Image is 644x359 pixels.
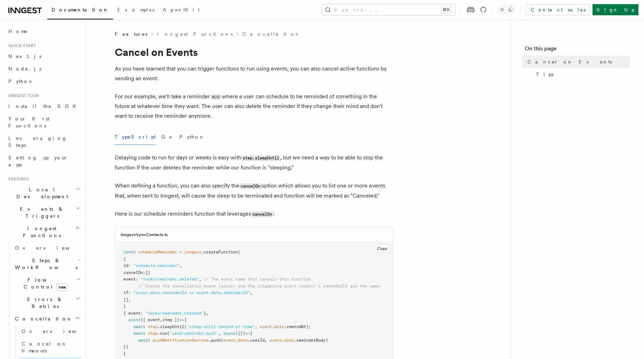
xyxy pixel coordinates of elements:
[593,4,638,15] a: Sign Up
[248,338,265,343] span: .userId
[12,312,82,325] button: Cancellation
[167,331,170,336] span: (
[525,44,630,56] h4: On this page
[6,25,82,37] a: Home
[6,203,82,222] button: Events & Triggers
[235,331,245,336] span: ({})
[498,6,515,14] button: Toggle dark mode
[162,317,179,322] span: step })
[255,324,257,329] span: ,
[161,129,174,145] button: Go
[128,290,131,295] span: :
[533,68,630,81] a: Tips
[123,250,136,254] span: const
[204,277,311,282] span: // The event name that cancels this function
[117,7,154,12] span: Examples
[6,50,82,62] a: Next.js
[223,331,235,336] span: async
[218,331,221,336] span: ,
[184,324,187,329] span: (
[223,338,235,343] span: event
[123,270,143,275] span: cancelOn
[201,250,238,254] span: .createFunction
[6,132,82,151] a: Leveraging Steps
[6,225,75,239] span: Inngest Functions
[12,254,82,274] button: Steps & Workflows
[123,351,126,356] span: }
[12,257,78,271] span: Steps & Workflows
[148,324,158,329] span: step
[123,297,128,302] span: }]
[239,183,261,189] code: cancelOn
[238,250,240,254] span: (
[6,100,82,112] a: Install the SDK
[123,304,126,309] span: }
[8,155,68,167] span: Setting up your app
[22,328,93,334] span: Overview
[12,315,72,322] span: Cancellation
[199,277,201,282] span: ,
[204,311,206,316] span: }
[294,338,328,343] span: .reminderBody)
[128,297,131,302] span: ,
[113,2,159,19] a: Examples
[245,331,250,336] span: =>
[115,209,393,219] p: Here is our schedule reminders function that leverages :
[374,244,391,253] button: Copy
[12,274,82,293] button: Flow Controlnew
[184,317,187,322] span: {
[12,242,82,254] a: Overview
[115,31,147,37] span: Features
[8,78,34,84] span: Python
[170,331,218,336] span: 'send-reminder-push'
[133,331,145,336] span: await
[133,290,250,295] span: "async.data.reminderId == event.data.reminderId"
[145,311,204,316] span: "tasks/reminder.created"
[115,153,393,173] p: Delaying code to run for days or weeks is easy with , but we need a way to be able to stop the fu...
[6,186,76,200] span: Local Development
[6,206,76,219] span: Events & Triggers
[115,64,393,83] p: As you have learned that you can trigger functions to run using events, you can also cancel activ...
[8,116,50,128] span: Your first Functions
[128,263,131,268] span: :
[238,338,248,343] span: data
[140,277,199,282] span: "tasks/reminder.deleted"
[6,62,82,75] a: Node.js
[115,129,156,145] button: TypeScript
[265,338,267,343] span: ,
[138,284,381,289] span: // Ensure the cancellation event (async) and the triggering event (event)'s reminderId are the same:
[6,176,29,182] span: Features
[136,277,138,282] span: :
[123,257,126,261] span: {
[241,155,280,161] code: step.sleepUntil
[250,331,252,336] span: {
[8,28,28,35] span: Home
[179,317,184,322] span: =>
[269,338,282,343] span: event
[187,324,255,329] span: 'sleep-until-remind-at-time'
[133,324,145,329] span: await
[121,232,168,237] h3: inngest/syncContacts.ts
[6,43,36,49] span: Quick start
[140,311,143,316] span: :
[158,331,167,336] span: .run
[115,46,393,58] h1: Cancel on Events
[441,6,451,13] kbd: ⌘K
[12,276,77,290] span: Flow Control
[6,222,82,242] button: Inngest Functions
[282,338,284,343] span: .
[12,296,75,310] span: Errors & Retries
[19,325,82,337] a: Overview
[8,53,41,59] span: Next.js
[15,245,87,251] span: Overview
[250,290,252,295] span: ,
[123,263,128,268] span: id
[528,58,612,65] span: Cancel on Events
[6,151,82,171] a: Setting up your app
[6,112,82,132] a: Your first Functions
[115,181,393,201] p: When defining a function, you can also specify the option which allows you to list one or more ev...
[153,338,209,343] span: pushNotificationService
[6,183,82,203] button: Local Development
[235,338,238,343] span: .
[179,250,182,254] span: =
